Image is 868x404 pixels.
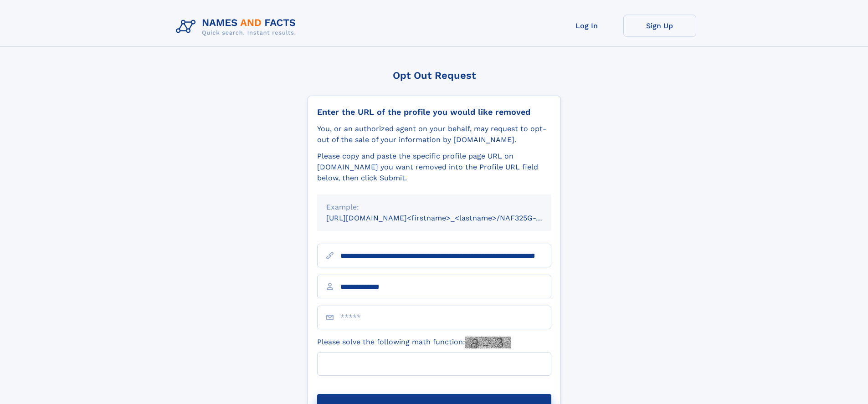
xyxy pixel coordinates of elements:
small: [URL][DOMAIN_NAME]<firstname>_<lastname>/NAF325G-xxxxxxxx [326,214,569,222]
div: Please copy and paste the specific profile page URL on [DOMAIN_NAME] you want removed into the Pr... [317,151,551,184]
div: You, or an authorized agent on your behalf, may request to opt-out of the sale of your informatio... [317,123,551,145]
a: Log In [550,15,623,37]
div: Enter the URL of the profile you would like removed [317,107,551,117]
div: Example: [326,202,542,213]
div: Opt Out Request [308,70,561,81]
a: Sign Up [623,15,696,37]
img: Logo Names and Facts [172,15,303,39]
label: Please solve the following math function: [317,337,511,348]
